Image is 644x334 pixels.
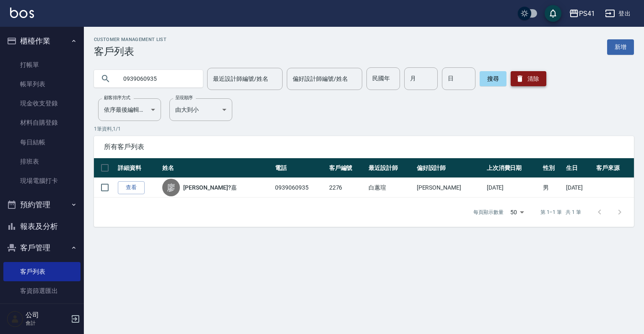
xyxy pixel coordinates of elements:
[3,216,80,237] button: 報表及分析
[602,6,634,21] button: 登出
[564,158,595,178] th: 生日
[160,158,273,178] th: 姓名
[366,178,415,198] td: 白蕙瑄
[579,8,595,19] div: PS41
[94,46,166,57] h3: 客戶列表
[366,158,415,178] th: 最近設計師
[94,37,166,42] h2: Customer Management List
[3,171,80,190] a: 現場電腦打卡
[485,158,541,178] th: 上次消費日期
[116,158,160,178] th: 詳細資料
[473,208,504,216] p: 每頁顯示數量
[94,125,634,133] p: 1 筆資料, 1 / 1
[26,319,68,327] p: 會計
[26,311,68,319] h5: 公司
[3,55,80,75] a: 打帳單
[3,133,80,152] a: 每日結帳
[415,178,485,198] td: [PERSON_NAME]
[3,301,80,320] a: 卡券管理
[327,158,366,178] th: 客戶編號
[3,194,80,216] button: 預約管理
[3,281,80,301] a: 客資篩選匯出
[3,262,80,281] a: 客戶列表
[104,143,624,151] span: 所有客戶列表
[415,158,485,178] th: 偏好設計師
[273,158,327,178] th: 電話
[3,113,80,132] a: 材料自購登錄
[104,95,130,101] label: 顧客排序方式
[541,178,563,198] td: 男
[10,8,34,18] img: Logo
[273,178,327,198] td: 0939060935
[118,181,145,194] a: 查看
[511,71,546,86] button: 清除
[480,71,506,86] button: 搜尋
[3,152,80,171] a: 排班表
[545,5,561,22] button: save
[485,178,541,198] td: [DATE]
[3,94,80,113] a: 現金收支登錄
[3,30,80,52] button: 櫃檯作業
[3,237,80,259] button: 客戶管理
[169,98,232,121] div: 由大到小
[183,183,236,192] a: [PERSON_NAME]?嘉
[7,311,23,327] img: Person
[162,179,180,196] div: 廖
[540,208,581,216] p: 第 1–1 筆 共 1 筆
[507,201,527,224] div: 50
[117,67,196,90] input: 搜尋關鍵字
[3,75,80,94] a: 帳單列表
[566,5,598,22] button: PS41
[175,95,193,101] label: 呈現順序
[541,158,563,178] th: 性別
[98,98,161,121] div: 依序最後編輯時間
[594,158,634,178] th: 客戶來源
[327,178,366,198] td: 2276
[564,178,595,198] td: [DATE]
[607,39,634,55] a: 新增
